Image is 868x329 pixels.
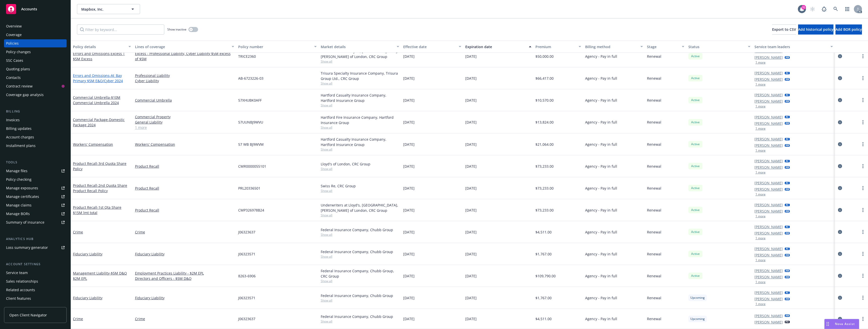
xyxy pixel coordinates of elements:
[535,186,554,191] span: $73,233.00
[755,61,766,64] button: 1 more
[755,215,766,218] button: 1 more
[6,133,34,141] div: Account charges
[647,164,661,169] span: Renewal
[4,74,67,82] a: Contacts
[6,201,32,209] div: Manage claims
[6,210,30,218] div: Manage BORs
[135,276,234,281] a: Directors and Officers - $5M D&O
[837,141,843,147] a: circleInformation
[135,73,234,78] a: Professional Liability
[690,208,700,212] span: Active
[754,187,783,192] a: [PERSON_NAME]
[403,164,415,169] span: [DATE]
[690,186,700,190] span: Active
[837,185,843,191] a: circleInformation
[465,44,526,49] div: Expiration date
[403,295,415,301] span: [DATE]
[135,51,234,62] a: Excess - Professional Liability, Cyber Liability $5M excess of $5M
[4,294,67,303] a: Client features
[754,44,827,49] div: Service team leaders
[755,105,766,108] button: 1 more
[647,98,661,103] span: Renewal
[647,207,661,213] span: Renewal
[690,274,700,278] span: Active
[842,4,852,14] a: Switch app
[860,207,866,213] a: more
[583,41,645,53] button: Billing method
[755,149,766,152] button: 1 more
[535,229,552,235] span: $4,511.00
[403,119,415,125] span: [DATE]
[321,161,399,167] div: Lloyd's of London, CRC Group
[321,49,399,59] div: Underwriters at Lloyd's, [GEOGRAPHIC_DATA], [PERSON_NAME] of London, CRC Group
[238,229,255,235] span: J06323637
[238,142,264,147] span: 57 WB BJ9WVM
[6,175,32,184] div: Policy checking
[4,109,67,114] div: Billing
[238,273,256,279] span: 8263-6906
[4,184,67,192] a: Manage exposures
[21,7,37,11] span: Accounts
[133,41,236,53] button: Lines of coverage
[585,142,617,147] span: Agency - Pay in full
[135,98,234,103] a: Commercial Umbrella
[321,298,399,303] span: Show all
[238,251,255,257] span: J06323571
[835,27,862,32] span: Add BOR policy
[533,41,583,53] button: Premium
[860,53,866,59] a: more
[837,273,843,279] a: circleInformation
[321,268,399,279] div: Federal Insurance Company, Chubb Group, CRC Group
[837,53,843,59] a: circleInformation
[4,175,67,184] a: Policy checking
[135,44,229,49] div: Lines of coverage
[321,293,399,298] div: Federal Insurance Company, Chubb Group
[321,249,399,254] div: Federal Insurance Company, Chubb Group
[690,98,700,102] span: Active
[807,4,818,14] a: Start snowing
[4,167,67,175] a: Manage files
[690,76,700,80] span: Active
[535,207,554,213] span: $73,233.00
[321,59,399,64] span: Show all
[837,75,843,81] a: circleInformation
[6,39,19,47] div: Policies
[4,244,67,252] a: Loss summary generator
[754,99,783,104] a: [PERSON_NAME]
[819,4,829,14] a: Report a Bug
[647,251,661,257] span: Renewal
[73,205,121,215] span: - 1st Qta Share $15M lmt total
[4,48,67,56] a: Policy changes
[4,193,67,201] a: Manage certificates
[4,277,67,285] a: Sales relationships
[321,232,399,237] span: Show all
[824,319,859,329] button: Nova Assist
[798,27,833,32] span: Add historical policy
[690,142,700,146] span: Active
[321,202,399,213] div: Underwriters at Lloyd's, [GEOGRAPHIC_DATA], [PERSON_NAME] of London, CRC Group
[647,54,661,59] span: Renewal
[837,251,843,257] a: circleInformation
[9,312,47,318] span: Open Client Navigator
[690,252,700,256] span: Active
[4,22,67,30] a: Overview
[73,117,125,127] a: Commercial Package
[860,97,866,103] a: more
[238,54,256,59] span: TRICE2360
[321,44,394,49] div: Market details
[860,295,866,301] a: more
[754,114,783,120] a: [PERSON_NAME]
[837,207,843,213] a: circleInformation
[4,236,67,242] div: Analytics hub
[321,137,399,147] div: Hartford Casualty Insurance Company, Hartford Insurance Group
[535,164,554,169] span: $73,233.00
[403,207,415,213] span: [DATE]
[754,246,783,251] a: [PERSON_NAME]
[754,290,783,295] a: [PERSON_NAME]
[585,119,617,125] span: Agency - Pay in full
[755,281,766,284] button: 1 more
[73,271,127,281] a: Management Liability
[585,229,617,235] span: Agency - Pay in full
[686,41,752,53] button: Status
